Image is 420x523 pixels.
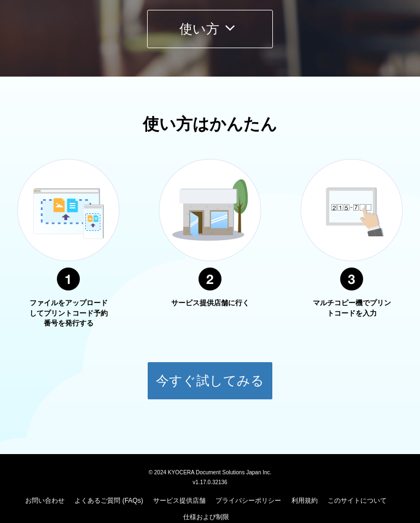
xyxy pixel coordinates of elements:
[25,497,65,504] a: お問い合わせ
[153,497,206,504] a: サービス提供店舗
[183,513,229,521] a: 仕様および制限
[215,497,281,504] a: プライバシーポリシー
[147,362,273,400] button: 今すぐ試してみる
[147,10,273,48] button: 使い方
[169,298,251,309] p: サービス提供店舗に行く
[311,298,393,318] p: マルチコピー機でプリントコードを入力
[328,497,387,504] a: このサイトについて
[27,298,109,329] p: ファイルをアップロードしてプリントコード予約番号を発行する
[74,497,143,504] a: よくあるご質問 (FAQs)
[192,479,227,485] span: v1.17.0.32136
[149,468,272,475] span: © 2024 KYOCERA Document Solutions Japan Inc.
[291,497,318,504] a: 利用規約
